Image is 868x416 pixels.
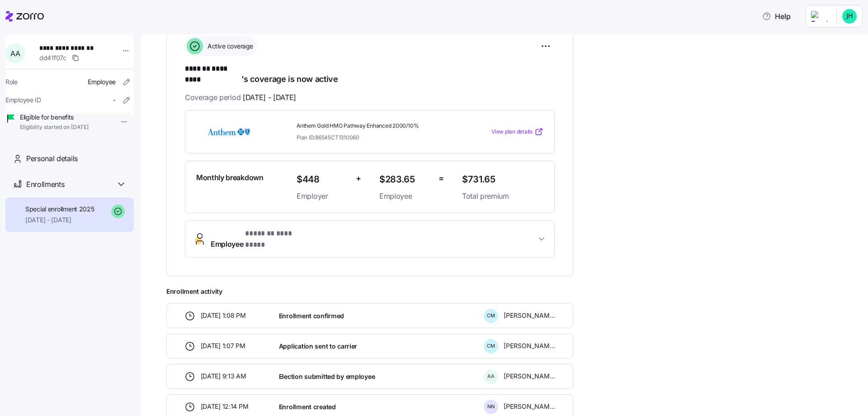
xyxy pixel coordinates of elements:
[201,402,249,411] span: [DATE] 12:14 PM
[297,172,349,187] span: $448
[5,96,41,105] span: Employee ID
[356,172,361,185] span: +
[279,402,336,411] span: Enrollment created
[5,77,18,86] span: Role
[196,172,264,183] span: Monthly breakdown
[20,124,89,131] span: Eligibility started on [DATE]
[297,134,359,141] span: Plan ID: 86545CT1310060
[487,404,495,409] span: N N
[811,11,829,22] img: Employer logo
[201,341,245,350] span: [DATE] 1:07 PM
[205,42,253,51] span: Active coverage
[88,77,116,86] span: Employee
[185,63,555,85] h1: 's coverage is now active
[755,7,798,25] button: Help
[243,92,296,103] span: [DATE] - [DATE]
[462,191,543,202] span: Total premium
[487,344,495,349] span: C M
[439,172,444,185] span: =
[201,372,246,381] span: [DATE] 9:13 AM
[25,205,94,214] span: Special enrollment 2025
[279,311,344,320] span: Enrollment confirmed
[504,341,555,350] span: [PERSON_NAME]
[379,172,431,187] span: $283.65
[26,153,78,164] span: Personal details
[491,128,533,136] span: View plan details
[487,374,495,379] span: A A
[113,96,116,105] span: -
[26,179,64,190] span: Enrollments
[20,113,89,122] span: Eligible for benefits
[279,342,357,351] span: Application sent to carrier
[504,372,555,381] span: [PERSON_NAME]
[39,53,66,62] span: dd41f07c
[379,191,431,202] span: Employee
[297,191,349,202] span: Employer
[279,372,375,381] span: Election submitted by employee
[491,127,543,136] a: View plan details
[842,9,857,24] img: 8c8e6c77ffa765d09eea4464d202a615
[504,311,555,320] span: [PERSON_NAME]
[201,311,246,320] span: [DATE] 1:08 PM
[196,121,261,142] img: Anthem
[25,215,94,225] span: [DATE] - [DATE]
[487,313,495,318] span: C M
[166,287,573,296] span: Enrollment activity
[504,402,555,411] span: [PERSON_NAME]
[762,11,791,22] span: Help
[462,172,543,187] span: $731.65
[211,228,305,250] span: Employee
[10,50,20,57] span: A A
[185,92,296,103] span: Coverage period
[297,122,455,130] span: Anthem Gold HMO Pathway Enhanced 2000/10%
